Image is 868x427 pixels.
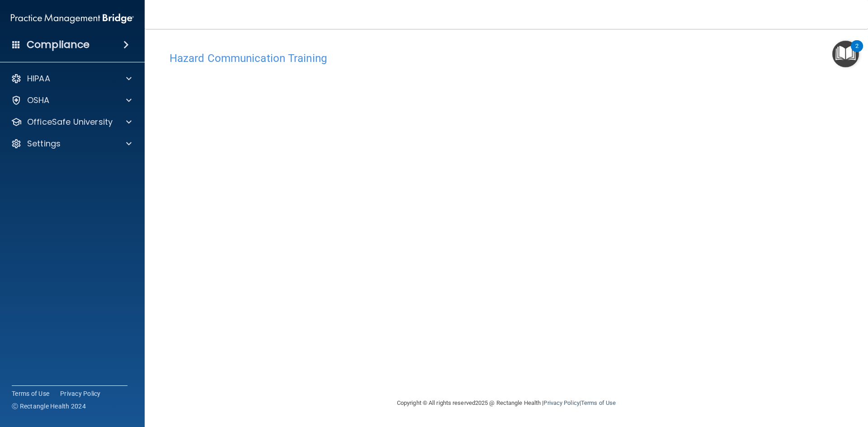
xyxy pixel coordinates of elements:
[543,399,579,406] a: Privacy Policy
[170,69,631,367] iframe: HCT
[27,38,90,51] h4: Compliance
[60,389,101,398] a: Privacy Policy
[11,9,134,28] img: PMB logo
[11,138,132,149] a: Settings
[712,363,857,399] iframe: Drift Widget Chat Controller
[12,402,86,411] span: Ⓒ Rectangle Health 2024
[832,41,859,67] button: Open Resource Center, 2 new notifications
[27,117,113,127] p: OfficeSafe University
[11,95,132,106] a: OSHA
[11,117,132,127] a: OfficeSafe University
[27,95,50,106] p: OSHA
[170,52,843,64] h4: Hazard Communication Training
[11,73,132,84] a: HIPAA
[12,389,49,398] a: Terms of Use
[855,46,859,58] div: 2
[581,399,616,406] a: Terms of Use
[341,389,671,418] div: Copyright © All rights reserved 2025 @ Rectangle Health | |
[27,73,50,84] p: HIPAA
[27,138,61,149] p: Settings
